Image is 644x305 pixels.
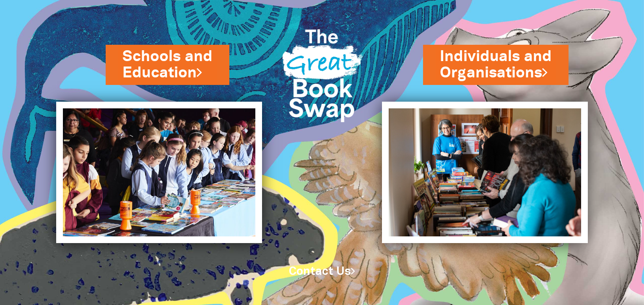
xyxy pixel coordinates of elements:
[275,10,369,136] img: Great Bookswap logo
[440,46,552,83] a: Individuals andOrganisations
[122,46,213,83] a: Schools andEducation
[289,267,355,277] a: Contact Us
[382,102,588,243] img: Individuals and Organisations
[56,102,262,243] img: Schools and Education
